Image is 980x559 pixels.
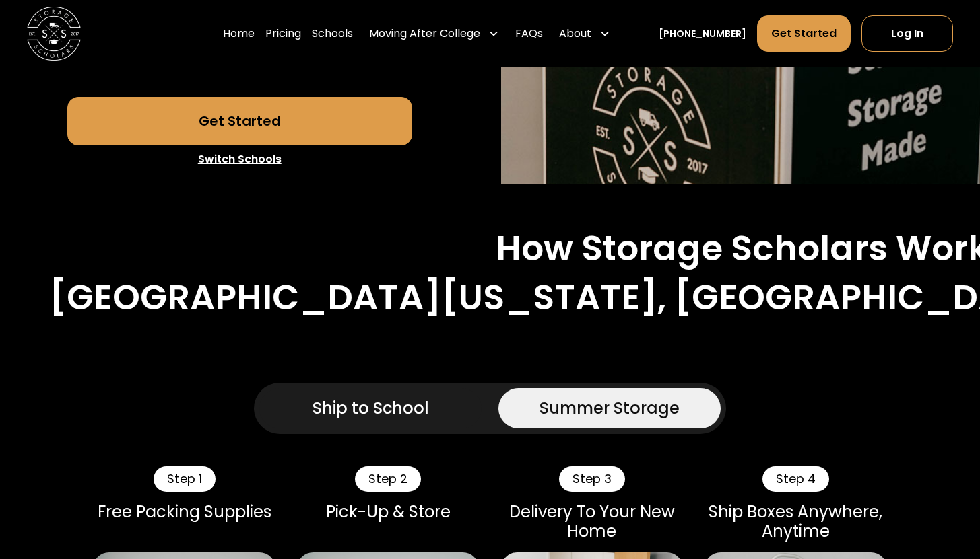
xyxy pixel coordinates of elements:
a: Get Started [757,15,851,52]
div: Ship to School [313,396,429,420]
div: Delivery To Your New Home [501,502,684,542]
div: Free Packing Supplies [93,502,275,522]
div: Pick-Up & Store [297,502,480,522]
div: Step 3 [559,466,625,492]
a: FAQs [515,15,543,52]
div: Summer Storage [540,396,680,420]
img: Storage Scholars main logo [27,7,81,61]
a: Home [223,15,255,52]
a: Schools [312,15,353,52]
div: Moving After College [364,15,504,52]
a: Switch Schools [67,145,412,174]
div: Ship Boxes Anywhere, Anytime [705,502,887,542]
div: Moving After College [369,26,480,42]
a: Log In [861,15,953,52]
div: About [559,26,591,42]
div: Step 1 [154,466,216,492]
a: Pricing [265,15,301,52]
div: About [554,15,616,52]
div: Step 4 [762,466,829,492]
a: [PHONE_NUMBER] [659,27,746,41]
a: Get Started [67,97,412,145]
div: Step 2 [355,466,421,492]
